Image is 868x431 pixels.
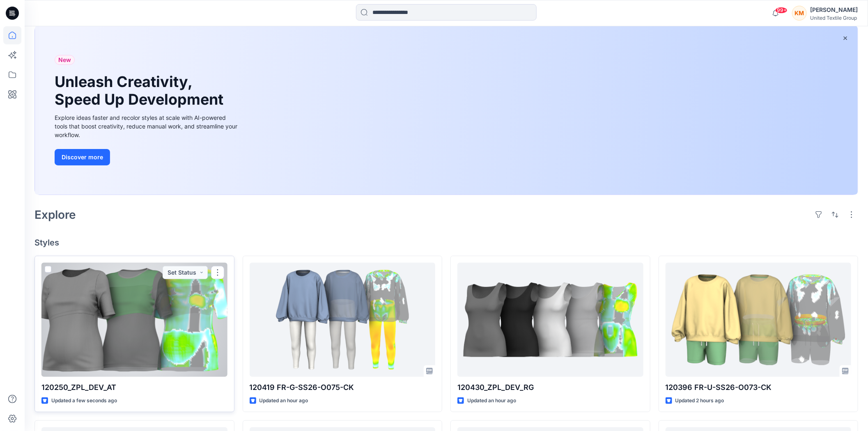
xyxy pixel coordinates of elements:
[259,397,308,405] p: Updated an hour ago
[55,73,227,108] h1: Unleash Creativity, Speed Up Development
[666,382,852,393] p: 120396 FR-U-SS26-O073-CK
[250,263,436,377] a: 120419 FR-G-SS26-O075-CK
[51,397,117,405] p: Updated a few seconds ago
[55,149,110,165] button: Discover more
[467,397,516,405] p: Updated an hour ago
[675,397,724,405] p: Updated 2 hours ago
[34,208,76,221] h2: Explore
[457,263,643,377] a: 120430_ZPL_DEV_RG
[792,6,807,21] div: KM
[810,5,858,15] div: [PERSON_NAME]
[666,263,852,377] a: 120396 FR-U-SS26-O073-CK
[41,263,227,377] a: 120250_ZPL_DEV_AT
[810,15,858,21] div: United Textile Group
[41,382,227,393] p: 120250_ZPL_DEV_AT
[250,382,436,393] p: 120419 FR-G-SS26-O075-CK
[457,382,643,393] p: 120430_ZPL_DEV_RG
[55,149,239,165] a: Discover more
[55,113,239,139] div: Explore ideas faster and recolor styles at scale with AI-powered tools that boost creativity, red...
[58,55,71,65] span: New
[775,7,788,14] span: 99+
[34,238,858,248] h4: Styles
